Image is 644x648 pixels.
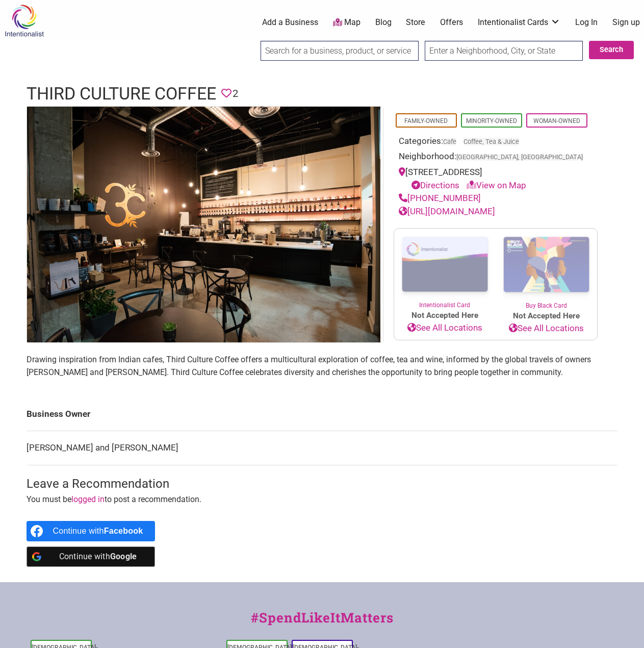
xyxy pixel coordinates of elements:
[333,17,360,29] a: Map
[467,180,526,190] a: View on Map
[394,229,496,310] a: Intentionalist Card
[406,17,425,28] a: Store
[375,17,392,28] a: Blog
[27,397,618,431] td: Business Owner
[261,41,419,61] input: Search for a business, product, or service
[425,41,583,61] input: Enter a Neighborhood, City, or State
[27,353,618,379] p: Drawing inspiration from Indian cafes, Third Culture Coffee offers a multicultural exploration of...
[399,206,495,216] a: [URL][DOMAIN_NAME]
[27,521,156,541] a: Continue with <b>Facebook</b>
[496,322,597,335] a: See All Locations
[466,117,517,124] a: Minority-Owned
[612,17,640,28] a: Sign up
[262,17,318,28] a: Add a Business
[71,494,105,504] a: logged in
[53,521,143,541] div: Continue with
[27,546,156,567] a: Continue with <b>Google</b>
[456,154,583,161] span: [GEOGRAPHIC_DATA], [GEOGRAPHIC_DATA]
[27,431,618,465] td: [PERSON_NAME] and [PERSON_NAME]
[440,17,463,28] a: Offers
[496,229,597,301] img: Buy Black Card
[110,552,137,561] b: Google
[233,86,238,102] span: 2
[463,138,519,145] a: Coffee, Tea & Juice
[27,476,618,493] h3: Leave a Recommendation
[478,17,560,28] a: Intentionalist Cards
[53,546,143,567] div: Continue with
[399,166,593,192] div: [STREET_ADDRESS]
[399,193,481,203] a: [PHONE_NUMBER]
[533,117,580,124] a: Woman-Owned
[496,310,597,322] span: Not Accepted Here
[27,493,618,506] p: You must be to post a recommendation.
[443,138,456,145] a: Cafe
[496,229,597,310] a: Buy Black Card
[394,229,496,301] img: Intentionalist Card
[411,180,459,190] a: Directions
[27,82,216,106] h1: Third Culture Coffee
[399,135,593,151] div: Categories:
[104,527,143,535] b: Facebook
[399,150,593,166] div: Neighborhood:
[394,310,496,321] span: Not Accepted Here
[394,321,496,335] a: See All Locations
[404,117,448,124] a: Family-Owned
[589,41,634,59] button: Search
[575,17,598,28] a: Log In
